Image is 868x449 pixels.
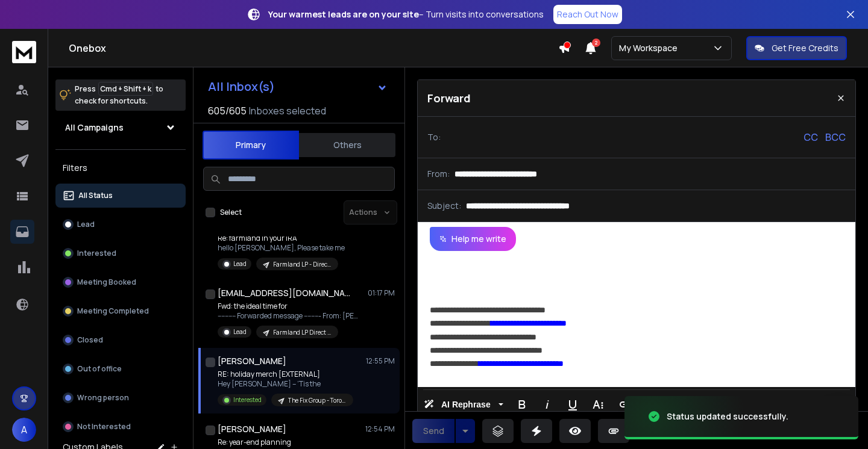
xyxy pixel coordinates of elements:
[365,424,395,434] p: 12:54 PM
[421,392,506,416] button: AI Rephrase
[825,130,846,144] p: BCC
[77,306,149,316] p: Meeting Completed
[427,168,450,180] p: From:
[12,41,36,63] img: logo
[55,357,186,381] button: Out of office
[65,122,124,134] h1: All Campaigns
[439,400,493,410] span: AI Rephrase
[427,200,461,212] p: Subject:
[268,8,544,20] p: – Turn visits into conversations
[55,299,186,323] button: Meeting Completed
[98,82,153,96] span: Cmd + Shift + k
[78,191,113,200] p: All Status
[268,8,419,20] strong: Your warmest leads are on your site
[55,212,186,237] button: Lead
[804,130,818,144] p: CC
[55,184,186,208] button: All Status
[77,335,103,345] p: Closed
[667,410,788,423] div: Status updated successfully.
[203,131,299,159] button: Primary
[75,83,163,107] p: Press to check for shortcuts.
[368,288,395,298] p: 01:17 PM
[218,287,350,299] h1: [EMAIL_ADDRESS][DOMAIN_NAME]
[430,227,516,251] button: Help me write
[218,423,286,435] h1: [PERSON_NAME]
[77,393,129,403] p: Wrong person
[746,36,847,60] button: Get Free Credits
[273,328,331,337] p: Farmland LP Direct Channel - Rani
[233,395,262,404] p: Interested
[218,302,362,311] p: Fwd: the ideal time for
[198,75,397,99] button: All Inbox(s)
[561,392,584,416] button: Underline (⌘U)
[77,364,122,374] p: Out of office
[366,356,395,366] p: 12:55 PM
[427,90,471,107] p: Forward
[55,386,186,410] button: Wrong person
[55,270,186,294] button: Meeting Booked
[77,277,136,287] p: Meeting Booked
[218,311,362,321] p: ---------- Forwarded message --------- From: [PERSON_NAME]
[218,355,286,367] h1: [PERSON_NAME]
[511,392,533,416] button: Bold (⌘B)
[619,42,682,54] p: My Workspace
[69,41,558,55] h1: Onebox
[233,259,247,268] p: Lead
[12,418,36,442] button: A
[208,81,275,93] h1: All Inbox(s)
[288,396,346,405] p: The Fix Group - Toronto Geo (holiday)
[55,159,186,176] h3: Filters
[233,327,247,336] p: Lead
[218,379,353,389] p: Hey [PERSON_NAME] – ‘Tis the
[218,370,353,379] p: RE: holiday merch [EXTERNAL]
[208,104,247,118] span: 605 / 605
[77,220,95,229] p: Lead
[220,208,242,217] label: Select
[55,415,186,439] button: Not Interested
[249,104,326,118] h3: Inboxes selected
[55,116,186,140] button: All Campaigns
[536,392,559,416] button: Italic (⌘I)
[299,132,395,158] button: Others
[55,328,186,352] button: Closed
[273,260,331,269] p: Farmland LP - Direct Channel - Rani
[427,131,441,143] p: To:
[55,241,186,265] button: Interested
[553,5,622,24] a: Reach Out Now
[218,234,345,243] p: Re: farmland in your IRA
[557,8,618,20] p: Reach Out Now
[592,39,600,47] span: 2
[614,392,637,416] button: Insert Link (⌘K)
[587,392,609,416] button: More Text
[218,438,338,447] p: Re: year-end planning
[772,42,838,54] p: Get Free Credits
[77,249,116,258] p: Interested
[77,422,131,432] p: Not Interested
[218,243,345,253] p: hello [PERSON_NAME], Please take me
